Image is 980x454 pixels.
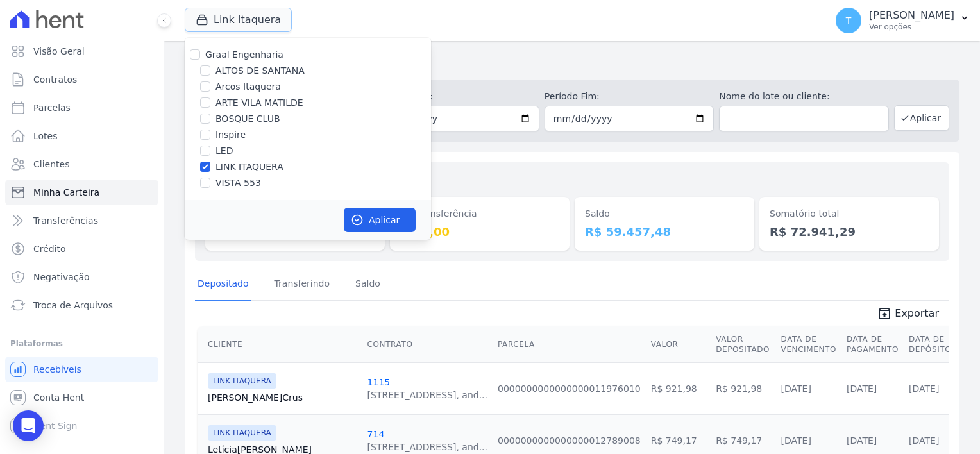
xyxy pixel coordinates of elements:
[498,383,641,394] a: 0000000000000000011976010
[33,299,113,312] span: Troca de Arquivos
[33,45,85,58] span: Visão Geral
[646,326,711,363] th: Valor
[33,242,66,255] span: Crédito
[781,435,811,446] a: [DATE]
[646,362,711,414] td: R$ 921,98
[208,391,357,404] a: [PERSON_NAME]Crus
[776,326,841,363] th: Data de Vencimento
[909,435,939,446] a: [DATE]
[400,207,559,221] dt: Em transferência
[33,214,98,227] span: Transferências
[208,373,276,389] span: LINK ITAQUERA
[215,160,283,174] label: LINK ITAQUERA
[904,326,956,363] th: Data de Depósito
[5,208,158,233] a: Transferências
[33,391,84,404] span: Conta Hent
[13,410,44,441] div: Open Intercom Messenger
[719,90,888,103] label: Nome do lote ou cliente:
[369,90,539,103] label: Período Inicío:
[208,425,276,441] span: LINK ITAQUERA
[5,357,158,382] a: Recebíveis
[545,90,714,103] label: Período Fim:
[367,441,487,453] div: [STREET_ADDRESS], and...
[846,16,852,25] span: T
[585,207,744,221] dt: Saldo
[185,8,292,32] button: Link Itaquera
[353,268,383,301] a: Saldo
[33,101,71,114] span: Parcelas
[400,223,559,240] dd: R$ 0,00
[869,22,954,32] p: Ver opções
[367,377,391,387] a: 1115
[5,292,158,318] a: Troca de Arquivos
[215,128,246,142] label: Inspire
[33,186,99,199] span: Minha Carteira
[869,9,954,22] p: [PERSON_NAME]
[866,306,949,324] a: unarchive Exportar
[770,207,929,221] dt: Somatório total
[344,208,416,232] button: Aplicar
[215,144,233,158] label: LED
[5,67,158,92] a: Contratos
[5,236,158,262] a: Crédito
[711,326,775,363] th: Valor Depositado
[847,435,877,446] a: [DATE]
[272,268,333,301] a: Transferindo
[215,96,303,110] label: ARTE VILA MATILDE
[5,123,158,149] a: Lotes
[909,383,939,394] a: [DATE]
[215,176,261,190] label: VISTA 553
[5,95,158,121] a: Parcelas
[33,73,77,86] span: Contratos
[894,105,949,131] button: Aplicar
[33,158,69,171] span: Clientes
[33,271,90,283] span: Negativação
[847,383,877,394] a: [DATE]
[215,64,305,78] label: ALTOS DE SANTANA
[5,385,158,410] a: Conta Hent
[362,326,493,363] th: Contrato
[5,180,158,205] a: Minha Carteira
[493,326,646,363] th: Parcela
[5,151,158,177] a: Clientes
[841,326,904,363] th: Data de Pagamento
[198,326,362,363] th: Cliente
[585,223,744,240] dd: R$ 59.457,48
[367,389,487,401] div: [STREET_ADDRESS], and...
[895,306,939,321] span: Exportar
[5,264,158,290] a: Negativação
[770,223,929,240] dd: R$ 72.941,29
[33,130,58,142] span: Lotes
[33,363,81,376] span: Recebíveis
[185,51,959,74] h2: Minha Carteira
[215,80,281,94] label: Arcos Itaquera
[5,38,158,64] a: Visão Geral
[877,306,892,321] i: unarchive
[10,336,153,351] div: Plataformas
[781,383,811,394] a: [DATE]
[195,268,251,301] a: Depositado
[711,362,775,414] td: R$ 921,98
[215,112,280,126] label: BOSQUE CLUB
[498,435,641,446] a: 0000000000000000012789008
[825,3,980,38] button: T [PERSON_NAME] Ver opções
[205,49,283,60] label: Graal Engenharia
[367,429,385,439] a: 714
